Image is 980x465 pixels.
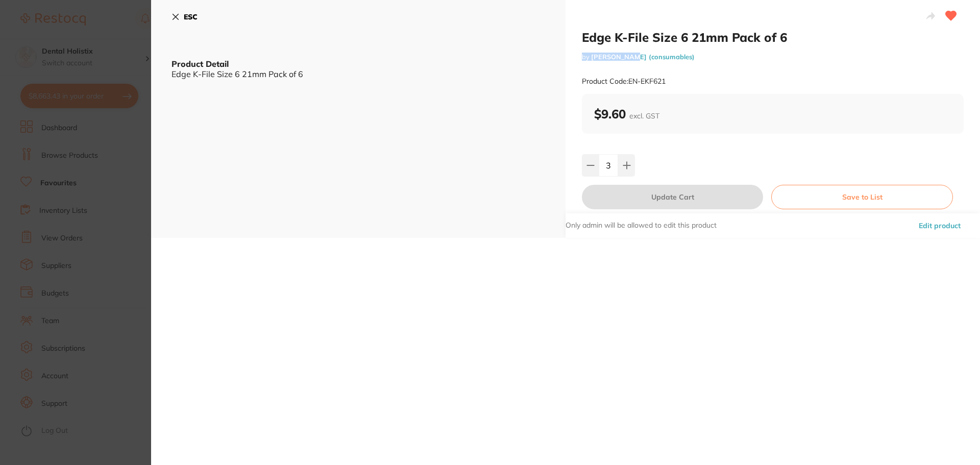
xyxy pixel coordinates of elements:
[566,221,717,231] p: Only admin will be allowed to edit this product
[582,185,763,209] button: Update Cart
[171,69,545,79] div: Edge K-File Size 6 21mm Pack of 6
[582,30,964,45] h2: Edge K-File Size 6 21mm Pack of 6
[629,111,659,120] span: excl. GST
[582,53,964,61] small: by
[582,77,666,86] small: Product Code: EN-EKF621
[171,59,229,69] b: Product Detail
[771,185,953,209] button: Save to List
[916,213,964,238] button: Edit product
[591,53,695,61] a: [PERSON_NAME] (consumables)
[184,12,198,21] b: ESC
[594,106,659,121] b: $9.60
[171,8,198,26] button: ESC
